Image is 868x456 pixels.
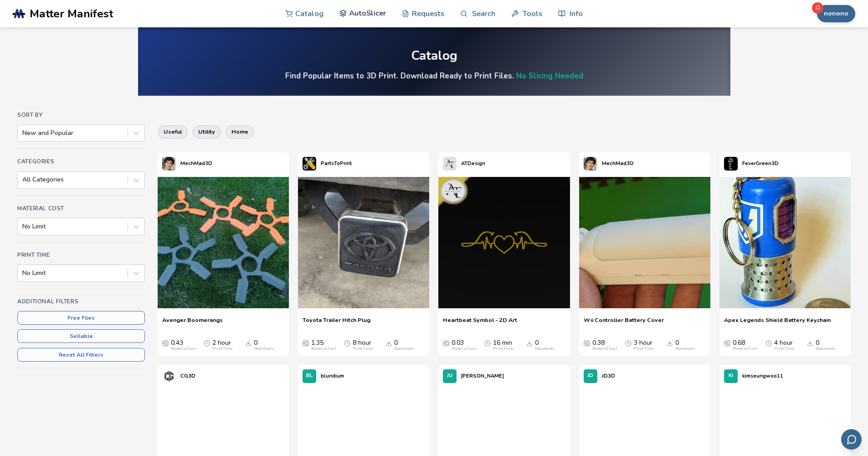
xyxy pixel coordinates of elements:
a: Apex Legends Shield Battery Keychain [724,316,831,330]
a: CG3D's profileCG3D [158,365,200,388]
div: 0 [254,339,274,351]
button: useful [158,125,188,138]
button: Free Files [17,311,145,325]
span: Average Cost [162,339,169,347]
span: Downloads [807,339,813,347]
div: Downloads [816,347,836,351]
p: JD3D [602,371,615,381]
a: Toyota Trailer Hitch Plug [303,316,370,330]
h4: Sort By [17,112,145,118]
div: Material Cost [592,347,617,351]
img: FeverGreen3D's profile [724,157,738,171]
div: 8 hour [353,339,373,351]
div: Downloads [394,347,414,351]
p: PartsToPrint [321,159,352,168]
div: Print Time [774,347,794,351]
span: Average Cost [584,339,590,347]
div: 3 hour [634,339,654,351]
div: Print Time [353,347,373,351]
input: No Limit [22,269,24,277]
input: No Limit [22,223,24,230]
button: home [226,125,254,138]
img: MechMad3D's profile [584,157,597,171]
span: Matter Manifest [30,7,113,20]
div: Print Time [634,347,654,351]
span: Average Cost [724,339,730,347]
p: MechMad3D [180,159,212,168]
img: ATDesign's profile [443,157,457,171]
p: kimseungwoo11 [742,371,783,381]
div: 0 [675,339,695,351]
button: nonono [817,5,855,22]
span: Downloads [245,339,252,347]
h4: Find Popular Items to 3D Print. Download Ready to Print Files. [285,71,583,81]
div: Catalog [411,49,457,63]
span: Average Print Time [765,339,772,347]
a: No Slicing Needed [516,71,583,81]
div: 0 [535,339,555,351]
div: Print Time [212,347,232,351]
span: JD [587,373,593,379]
button: utility [192,125,221,138]
p: MechMad3D [602,159,634,168]
span: Average Print Time [344,339,350,347]
p: ATDesign [461,159,485,168]
div: 0 [394,339,414,351]
img: MechMad3D's profile [162,157,176,171]
p: CG3D [180,371,195,381]
span: Average Cost [443,339,449,347]
h4: Categories [17,158,145,165]
a: MechMad3D's profileMechMad3D [579,152,638,175]
div: Print Time [493,347,513,351]
h4: Additional Filters [17,298,145,305]
button: Reset All Filters [17,348,145,362]
span: JU [447,373,452,379]
span: Average Print Time [204,339,210,347]
div: Material Cost [733,347,757,351]
div: 4 hour [774,339,794,351]
div: Downloads [675,347,695,351]
span: Average Print Time [484,339,491,347]
div: Material Cost [171,347,195,351]
a: MechMad3D's profileMechMad3D [158,152,217,175]
img: PartsToPrint's profile [303,157,316,171]
div: 2 hour [212,339,232,351]
span: Downloads [526,339,533,347]
div: Downloads [535,347,555,351]
span: Downloads [667,339,673,347]
span: Average Cost [303,339,309,347]
a: FeverGreen3D's profileFeverGreen3D [719,152,783,175]
div: Material Cost [311,347,336,351]
div: Material Cost [452,347,476,351]
a: Avenger Boomerangs [162,316,223,330]
span: KI [729,373,733,379]
div: 0.43 [171,339,195,351]
h4: Print Time [17,252,145,258]
input: New and Popular [22,130,24,137]
div: 16 min [493,339,513,351]
span: Average Print Time [625,339,632,347]
div: 0.68 [733,339,757,351]
a: ATDesign's profileATDesign [438,152,490,175]
p: FeverGreen3D [742,159,779,168]
span: BL [306,373,313,379]
div: 0 [816,339,836,351]
h4: Material Cost [17,205,145,212]
div: Downloads [254,347,274,351]
button: Sellable [17,329,145,343]
div: 1.35 [311,339,336,351]
input: All Categories [22,176,24,183]
p: [PERSON_NAME] [461,371,504,381]
a: Heartbeat Symbol - 2D Art [443,316,517,330]
img: CG3D's profile [162,369,176,383]
a: PartsToPrint's profilePartsToPrint [298,152,356,175]
span: Wii Controller Battery Cover [584,316,664,330]
div: 0.38 [592,339,617,351]
button: Send feedback via email [841,429,862,450]
div: 0.03 [452,339,476,351]
span: Downloads [385,339,392,347]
